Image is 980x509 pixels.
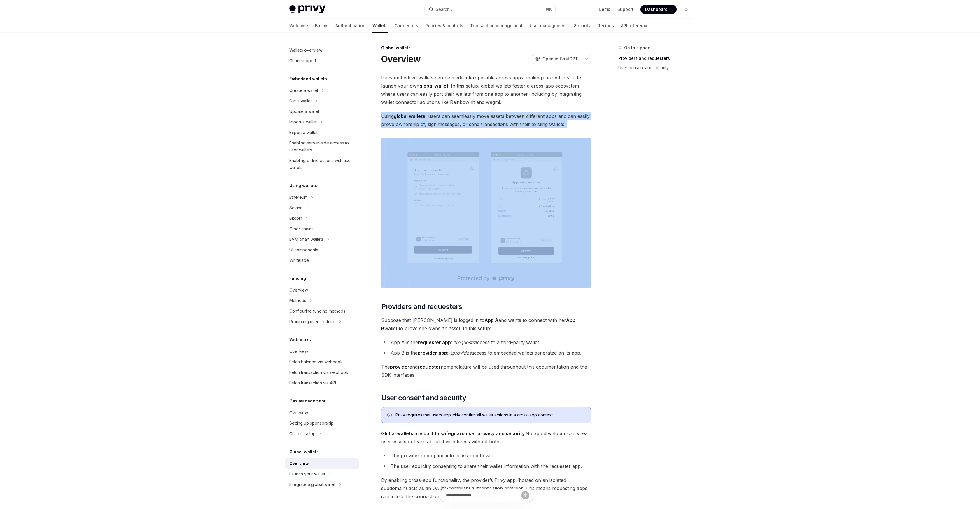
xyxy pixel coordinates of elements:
[418,364,441,370] strong: requester
[285,407,359,418] a: Overview
[425,19,463,33] a: Policies & controls
[289,448,319,455] h5: Global wallets
[645,6,668,12] span: Dashboard
[289,246,318,253] div: UI components
[381,316,591,332] span: Suppose that [PERSON_NAME] is logged in to and wants to connect with her wallet to prove she owns...
[387,413,393,419] svg: Info
[285,346,359,357] a: Overview
[289,275,306,282] h5: Funding
[418,339,451,345] strong: requester app
[289,236,324,243] div: EVM smart wallets
[381,302,462,311] span: Providers and requesters
[381,349,591,357] li: App B is the : it access to embedded wallets generated on its app.
[381,112,591,128] span: Using , users can seamlessly move assets between different apps and can easily prove ownership of...
[285,367,359,378] a: Fetch transaction via webhook
[289,157,356,171] div: Enabling offline actions with user wallets
[381,429,591,446] span: No app developer can view user assets or learn about their address without both:
[285,127,359,138] a: Export a wallet
[285,106,359,117] a: Update a wallet
[289,75,327,82] h5: Embedded wallets
[285,285,359,295] a: Overview
[381,452,591,460] li: The provider app opting into cross-app flows.
[289,336,311,343] h5: Webhooks
[574,19,591,33] a: Security
[681,5,691,14] button: Toggle dark mode
[285,378,359,388] a: Fetch transaction via API
[621,19,649,33] a: API reference
[289,308,345,315] div: Configuring funding methods
[285,357,359,367] a: Fetch balance via webhook
[381,45,591,51] div: Global wallets
[390,364,409,370] strong: provider
[289,225,314,232] div: Other chains
[289,398,325,405] h5: Gas management
[289,379,336,386] div: Fetch transaction via API
[289,5,325,13] img: light logo
[418,350,447,356] strong: provider app
[381,138,591,288] img: images/Crossapp.png
[546,7,552,12] span: ⌘ K
[285,245,359,255] a: UI components
[618,54,695,63] a: Providers and requesters
[381,430,526,436] strong: Global wallets are built to safeguard user privacy and security.
[456,339,475,345] em: requests
[285,418,359,428] a: Setting up sponsorship
[289,348,308,355] div: Overview
[599,6,610,12] a: Demo
[381,476,591,501] span: By enabling cross-app functionality, the provider’s Privy app (hosted on an isolated subdomain) a...
[372,19,388,33] a: Wallets
[285,138,359,155] a: Enabling server-side access to user wallets
[289,57,316,64] div: Chain support
[289,182,317,189] h5: Using wallets
[335,19,365,33] a: Authentication
[484,317,498,323] strong: App A
[394,113,425,119] strong: global wallets
[289,97,312,104] div: Get a wallet
[598,19,614,33] a: Recipes
[289,409,308,416] div: Overview
[289,470,325,477] div: Launch your wallet
[285,45,359,55] a: Wallets overview
[530,19,567,33] a: User management
[381,393,466,402] span: User consent and security
[381,462,591,470] li: The user explicitly consenting to share their wallet information with the requester app.
[395,412,585,419] div: Privy requires that users explicitly confirm all wallet actions in a cross-app context.
[381,74,591,106] span: Privy embedded wallets can be made interoperable across apps, making it easy for you to launch yo...
[381,363,591,379] span: The and nomenclature will be used throughout this documentation and the SDK interfaces.
[289,19,308,33] a: Welcome
[315,19,328,33] a: Basics
[289,47,322,54] div: Wallets overview
[289,287,308,294] div: Overview
[617,6,633,12] a: Support
[381,54,421,64] h1: Overview
[452,350,471,356] em: provides
[289,481,335,488] div: Integrate a global wallet
[285,255,359,266] a: Whitelabel
[289,118,317,125] div: Import a wallet
[624,44,650,51] span: On this page
[640,5,677,14] a: Dashboard
[289,358,343,365] div: Fetch balance via webhook
[425,4,555,15] button: Search...⌘K
[521,491,529,499] button: Send message
[285,55,359,66] a: Chain support
[532,54,582,64] button: Open in ChatGPT
[289,215,302,222] div: Bitcoin
[395,19,418,33] a: Connectors
[470,19,523,33] a: Transaction management
[436,6,452,13] div: Search...
[289,297,306,304] div: Methods
[289,430,316,437] div: Custom setup
[289,460,309,467] div: Overview
[285,306,359,316] a: Configuring funding methods
[289,369,348,376] div: Fetch transaction via webhook
[381,317,575,331] strong: App B
[289,204,302,211] div: Solana
[381,338,591,346] li: App A is the : it access to a third-party wallet.
[285,458,359,469] a: Overview
[289,257,310,264] div: Whitelabel
[289,420,334,427] div: Setting up sponsorship
[285,155,359,173] a: Enabling offline actions with user wallets
[289,87,318,94] div: Create a wallet
[419,83,448,89] strong: global wallet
